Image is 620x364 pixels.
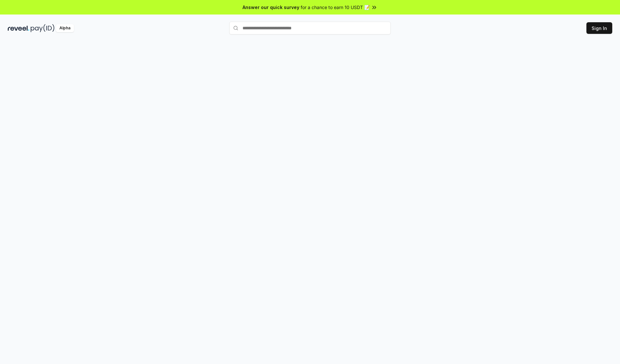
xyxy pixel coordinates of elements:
span: for a chance to earn 10 USDT 📝 [301,4,370,11]
span: Answer our quick survey [243,4,299,11]
button: Sign In [586,22,612,34]
div: Alpha [56,24,74,32]
img: reveel_dark [8,24,29,32]
img: pay_id [31,24,55,32]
